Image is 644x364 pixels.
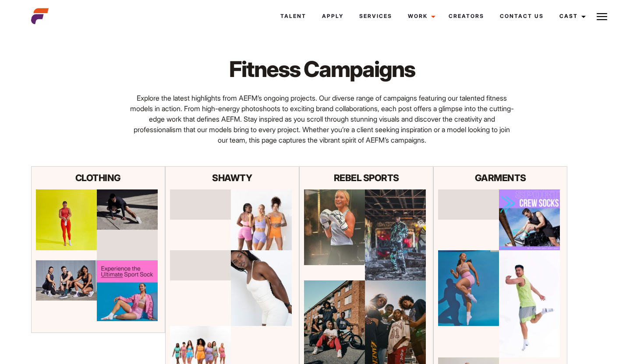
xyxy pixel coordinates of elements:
[179,56,465,82] h1: Fitness Campaigns
[304,171,428,185] p: REBEL SPORTS
[552,4,591,28] a: Cast
[314,4,351,28] a: Apply
[400,4,441,28] a: Work
[438,171,563,185] p: GARMENTS
[351,4,400,28] a: Services
[492,4,552,28] a: Contact Us
[597,11,607,22] img: Burger icon
[170,171,294,185] p: SHAWTY
[272,4,314,28] a: Talent
[31,7,49,25] img: cropped-aefm-brand-fav-22-square.png
[130,93,514,145] p: Explore the latest highlights from AEFM’s ongoing projects. Our diverse range of campaigns featur...
[36,171,160,185] p: CLOTHING
[441,4,492,28] a: Creators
